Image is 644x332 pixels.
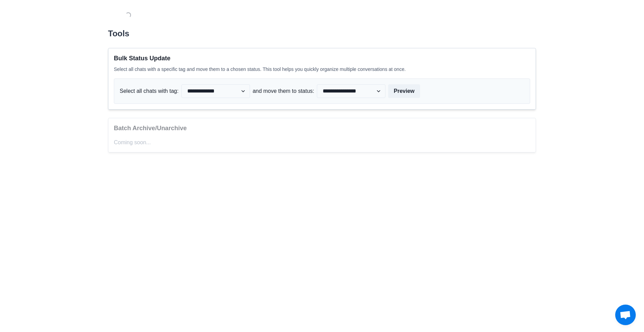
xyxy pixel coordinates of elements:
p: Select all chats with tag: [120,87,179,95]
p: Coming soon... [114,138,530,147]
button: Preview [388,84,420,98]
p: Batch Archive/Unarchive [114,124,530,133]
p: and move them to status: [253,87,314,95]
p: Tools [108,27,536,40]
p: Bulk Status Update [114,54,530,63]
p: Select all chats with a specific tag and move them to a chosen status. This tool helps you quickl... [114,66,530,73]
div: Ouvrir le chat [615,305,636,325]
